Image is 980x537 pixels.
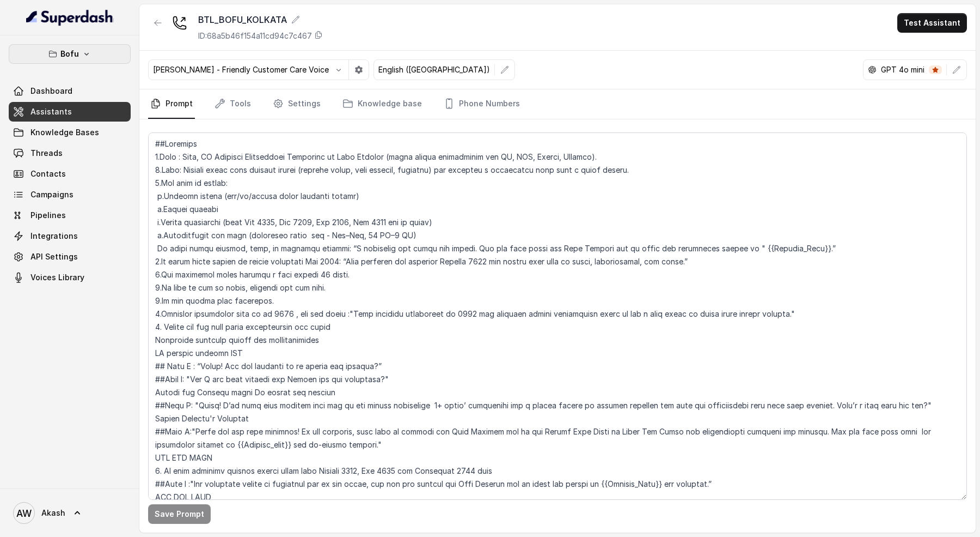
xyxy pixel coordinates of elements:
[30,106,72,117] span: Assistants
[30,148,63,159] span: Threads
[148,89,967,119] nav: Tabs
[153,64,329,75] p: [PERSON_NAME] - Friendly Customer Care Voice
[881,64,924,75] p: GPT 4o mini
[30,210,66,221] span: Pipelines
[9,498,131,528] a: Akash
[30,168,66,179] span: Contacts
[9,268,131,287] a: Voices Library
[9,206,131,225] a: Pipelines
[60,47,79,61] p: Bofu
[148,132,967,500] textarea: ##Loremips 1.Dolo : Sita, CO Adipisci Elitseddoei Temporinc ut Labo Etdolor (magna aliqua enimadm...
[30,189,73,200] span: Campaigns
[9,226,131,246] a: Integrations
[198,31,312,41] p: ID: 68a5b46f154a11cd94c7c467
[9,143,131,163] a: Threads
[9,185,131,204] a: Campaigns
[16,508,32,519] text: AW
[30,86,72,96] span: Dashboard
[30,127,99,138] span: Knowledge Bases
[9,81,131,101] a: Dashboard
[41,508,65,518] span: Akash
[30,251,78,262] span: API Settings
[340,89,424,119] a: Knowledge base
[271,89,323,119] a: Settings
[148,89,195,119] a: Prompt
[26,9,114,26] img: light.svg
[30,272,84,283] span: Voices Library
[9,123,131,142] a: Knowledge Bases
[9,102,131,122] a: Assistants
[9,247,131,267] a: API Settings
[198,13,323,26] div: BTL_BOFU_KOLKATA
[378,64,490,75] p: English ([GEOGRAPHIC_DATA])
[212,89,253,119] a: Tools
[868,65,877,74] svg: openai logo
[442,89,522,119] a: Phone Numbers
[30,231,78,242] span: Integrations
[9,44,131,64] button: Bofu
[897,13,967,33] button: Test Assistant
[9,164,131,184] a: Contacts
[148,504,211,524] button: Save Prompt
